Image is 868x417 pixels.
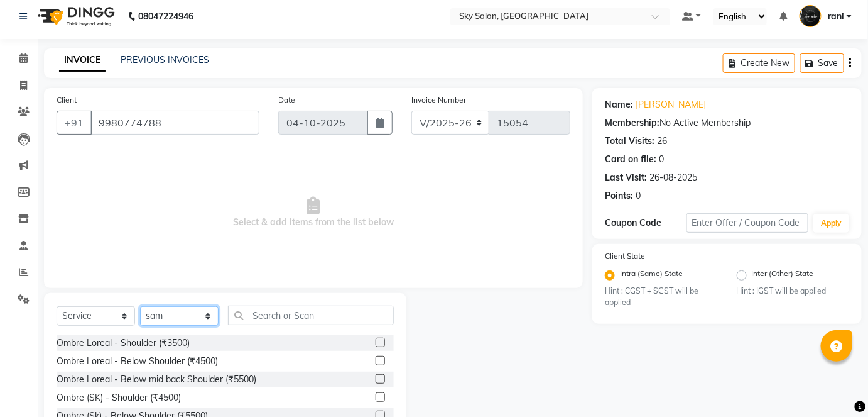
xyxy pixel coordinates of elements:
[636,98,706,111] a: [PERSON_NAME]
[723,53,795,73] button: Create New
[57,373,256,386] div: Ombre Loreal - Below mid back Shoulder (₹5500)
[605,116,659,130] div: Membership:
[605,153,656,166] div: Card on file:
[228,306,394,325] input: Search or Scan
[57,355,218,368] div: Ombre Loreal - Below Shoulder (₹4500)
[605,116,849,130] div: No Active Membership
[59,49,106,72] a: INVOICE
[605,216,686,230] div: Coupon Code
[57,111,92,135] button: +91
[411,94,466,106] label: Invoice Number
[737,286,850,297] small: Hint : IGST will be applied
[90,111,259,135] input: Search by Name/Mobile/Email/Code
[605,98,633,111] div: Name:
[649,171,697,184] div: 26-08-2025
[659,153,664,166] div: 0
[605,171,647,184] div: Last Visit:
[657,135,667,148] div: 26
[800,5,822,27] img: rani
[813,214,849,233] button: Apply
[605,135,654,148] div: Total Visits:
[605,189,633,203] div: Points:
[828,10,844,23] span: rani
[57,391,181,404] div: Ombre (SK) - Shoulder (₹4500)
[620,268,683,283] label: Intra (Same) State
[800,53,844,73] button: Save
[57,336,190,350] div: Ombre Loreal - Shoulder (₹3500)
[121,54,209,65] a: PREVIOUS INVOICES
[752,268,814,283] label: Inter (Other) State
[636,189,641,203] div: 0
[605,250,645,262] label: Client State
[57,94,77,106] label: Client
[57,150,570,275] span: Select & add items from the list below
[278,94,295,106] label: Date
[605,286,718,309] small: Hint : CGST + SGST will be applied
[686,213,809,233] input: Enter Offer / Coupon Code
